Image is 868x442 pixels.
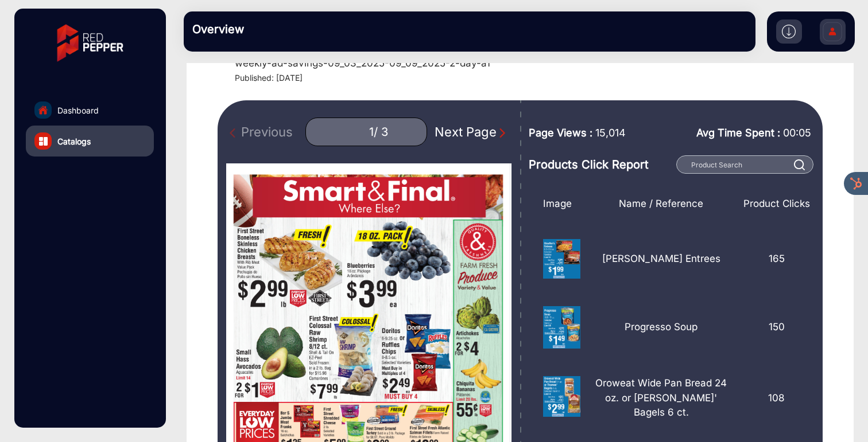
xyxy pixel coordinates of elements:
img: Next Page [497,127,508,139]
a: Catalogs [26,126,154,157]
img: home [38,105,48,115]
div: 108 [742,376,811,420]
h5: weekly-ad-savings-09_03_2025-09_09_2025-2-day-a1 [235,57,490,69]
a: Dashboard [26,95,154,126]
p: Oroweat Wide Pan Bread 24 oz. or [PERSON_NAME]' Bagels 6 ct. [589,376,733,420]
div: / 3 [374,125,388,139]
div: Next Page [435,123,508,142]
p: [PERSON_NAME] Entrees [602,252,720,267]
span: 00:05 [783,127,811,139]
input: Product Search [676,155,813,174]
img: 175623985300028.png [543,376,580,416]
span: Avg Time Spent : [696,125,780,140]
img: 175623984700026.png [543,306,580,349]
div: Product Clicks [742,197,811,212]
h4: Published: [DATE] [235,73,840,83]
h3: Overview [192,22,353,36]
img: 175623985000027.png [543,239,580,279]
div: 150 [742,306,811,349]
span: Page Views : [529,125,592,140]
span: Dashboard [57,104,99,116]
h3: Products Click Report [529,158,673,171]
img: prodSearch%20_white.svg [794,159,805,170]
div: 165 [742,239,811,279]
img: vmg-logo [49,14,131,72]
div: Name / Reference [580,197,742,212]
img: h2download.svg [782,25,796,38]
span: 15,014 [595,125,626,140]
img: Sign%20Up.svg [820,13,844,53]
div: Image [534,197,580,212]
span: Catalogs [57,135,91,147]
p: Progresso Soup [625,320,697,335]
img: catalog [39,137,48,146]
